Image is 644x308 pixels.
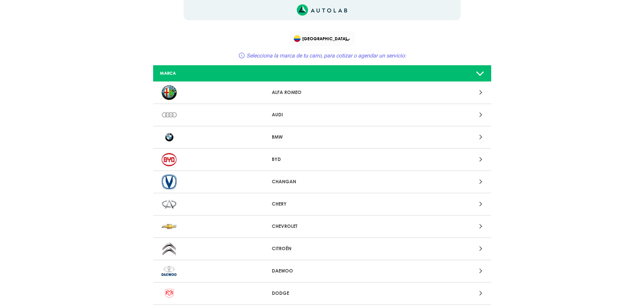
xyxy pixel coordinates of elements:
div: MARCA [155,70,266,76]
img: CHANGAN [162,174,177,189]
img: DODGE [162,286,177,301]
p: CITROËN [272,245,372,252]
p: BMW [272,134,372,141]
p: CHERY [272,200,372,208]
img: DAEWOO [162,264,177,279]
img: BYD [162,152,177,167]
p: DAEWOO [272,267,372,275]
img: AUDI [162,108,177,122]
img: ALFA ROMEO [162,85,177,100]
img: CITROËN [162,241,177,256]
span: [GEOGRAPHIC_DATA] [294,34,352,43]
p: ALFA ROMEO [272,89,372,96]
a: Link al sitio de autolab [297,6,347,13]
p: AUDI [272,111,372,118]
div: Flag of COLOMBIA[GEOGRAPHIC_DATA] [290,31,355,46]
p: CHEVROLET [272,223,372,230]
a: MARCA [153,65,491,82]
img: CHERY [162,197,177,212]
p: BYD [272,156,372,163]
p: DODGE [272,290,372,297]
p: CHANGAN [272,178,372,185]
img: CHEVROLET [162,219,177,234]
span: Selecciona la marca de tu carro, para cotizar o agendar un servicio: [246,52,406,59]
img: BMW [162,130,177,145]
img: Flag of COLOMBIA [294,35,301,42]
